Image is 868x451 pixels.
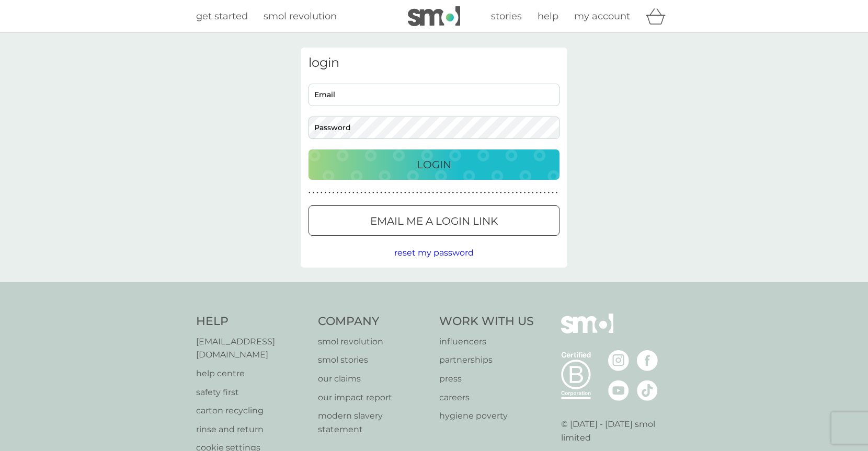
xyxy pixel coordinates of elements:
[424,190,426,195] p: ●
[472,190,474,195] p: ●
[196,10,248,22] span: get started
[460,190,462,195] p: ●
[376,190,379,195] p: ●
[333,190,335,195] p: ●
[452,190,454,195] p: ●
[608,380,629,401] img: visit the smol Youtube page
[196,335,307,362] a: [EMAIL_ADDRESS][DOMAIN_NAME]
[384,190,386,195] p: ●
[196,314,307,330] h4: Help
[318,372,429,386] a: our claims
[439,314,534,330] h4: Work With Us
[544,190,546,195] p: ●
[439,353,534,367] a: partnerships
[574,10,630,22] span: my account
[318,391,429,404] p: our impact report
[512,190,514,195] p: ●
[440,190,442,195] p: ●
[309,149,559,180] button: Login
[428,190,430,195] p: ●
[520,190,522,195] p: ●
[389,190,391,195] p: ●
[380,190,382,195] p: ●
[348,190,350,195] p: ●
[476,190,478,195] p: ●
[492,190,494,195] p: ●
[496,190,498,195] p: ●
[328,190,330,195] p: ●
[508,190,510,195] p: ●
[524,190,526,195] p: ●
[504,190,506,195] p: ●
[532,190,534,195] p: ●
[321,190,323,195] p: ●
[417,156,451,173] p: Login
[556,190,558,195] p: ●
[456,190,458,195] p: ●
[345,190,347,195] p: ●
[400,190,402,195] p: ●
[360,190,362,195] p: ●
[318,353,429,367] p: smol stories
[468,190,470,195] p: ●
[196,367,307,380] a: help centre
[412,190,414,195] p: ●
[264,10,337,22] span: smol revolution
[480,190,482,195] p: ●
[368,190,370,195] p: ●
[392,190,394,195] p: ●
[340,190,342,195] p: ●
[416,190,418,195] p: ●
[637,380,658,401] img: visit the smol Tiktok page
[439,391,534,404] a: careers
[561,314,613,349] img: smol
[325,190,327,195] p: ●
[404,190,406,195] p: ●
[370,213,498,229] p: Email me a login link
[536,190,538,195] p: ●
[316,190,318,195] p: ●
[484,190,486,195] p: ●
[500,190,502,195] p: ●
[436,190,438,195] p: ●
[491,10,522,22] span: stories
[196,423,307,436] p: rinse and return
[357,190,359,195] p: ●
[448,190,450,195] p: ●
[264,9,337,24] a: smol revolution
[318,409,429,436] a: modern slavery statement
[608,350,629,371] img: visit the smol Instagram page
[561,418,672,444] p: © [DATE] - [DATE] smol limited
[491,9,522,24] a: stories
[196,404,307,418] a: carton recycling
[372,190,374,195] p: ●
[309,55,559,71] h3: login
[318,335,429,349] a: smol revolution
[420,190,422,195] p: ●
[408,190,410,195] p: ●
[439,335,534,349] a: influencers
[516,190,518,195] p: ●
[540,190,542,195] p: ●
[196,9,248,24] a: get started
[394,248,474,258] span: reset my password
[439,409,534,423] a: hygiene poverty
[528,190,530,195] p: ●
[439,372,534,386] a: press
[309,190,311,195] p: ●
[464,190,466,195] p: ●
[394,246,474,260] button: reset my password
[196,386,307,399] p: safety first
[637,350,658,371] img: visit the smol Facebook page
[538,9,558,24] a: help
[548,190,550,195] p: ●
